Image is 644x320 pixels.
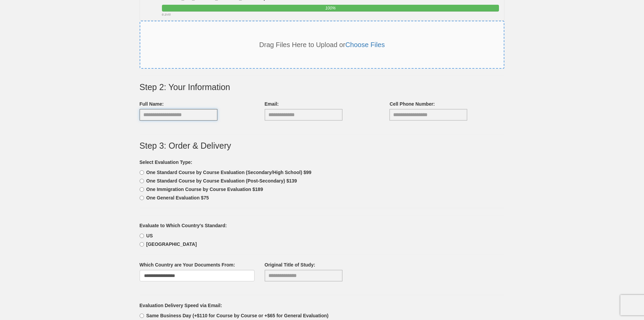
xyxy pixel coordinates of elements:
label: Step 2: Your Information [140,83,230,92]
input: One Standard Course by Course Evaluation (Post-Secondary) $139 [140,179,144,183]
input: US [140,234,144,238]
label: Step 3: Order & Delivery [140,141,231,151]
label: Cell Phone Number: [389,101,435,107]
strong: 0.1 [162,13,166,16]
b: US [146,233,153,238]
b: One Immigration Course by Course Evaluation $189 [146,187,263,192]
b: Evaluation Delivery Speed via Email: [140,303,222,308]
a: Choose Files [345,41,385,48]
div: MB [162,13,499,17]
b: One Standard Course by Course Evaluation (Secondary/High School) $99 [146,170,312,175]
label: Original Title of Study: [265,261,315,268]
b: One General Evaluation $75 [146,195,209,200]
span: Drag Files Here to Upload or [259,41,385,48]
input: One Standard Course by Course Evaluation (Secondary/High School) $99 [140,170,144,175]
b: Same Business Day (+$110 for Course by Course or +$65 for General Evaluation) [146,313,329,318]
input: One Immigration Course by Course Evaluation $189 [140,187,144,192]
iframe: LiveChat chat widget [511,78,644,320]
label: Email: [265,101,279,107]
b: [GEOGRAPHIC_DATA] [146,241,197,247]
b: One Standard Course by Course Evaluation (Post-Secondary) $139 [146,178,297,184]
input: One General Evaluation $75 [140,196,144,200]
label: Full Name: [140,101,164,107]
input: Same Business Day (+$110 for Course by Course or +$65 for General Evaluation) [140,314,144,318]
b: Evaluate to Which Country's Standard: [140,223,227,228]
span: 100% [325,6,336,10]
label: Which Country are Your Documents From: [140,261,235,268]
b: Select Evaluation Type: [140,159,192,165]
input: [GEOGRAPHIC_DATA] [140,242,144,247]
